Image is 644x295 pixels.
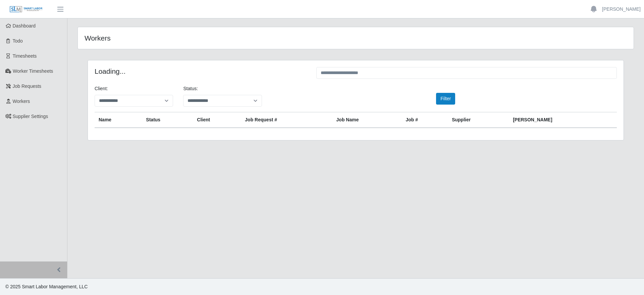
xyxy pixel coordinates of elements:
[448,112,509,128] th: Supplier
[401,112,448,128] th: Job #
[13,53,37,59] span: Timesheets
[436,93,455,105] button: Filter
[509,112,617,128] th: [PERSON_NAME]
[602,6,641,13] a: [PERSON_NAME]
[332,112,402,128] th: Job Name
[241,112,332,128] th: Job Request #
[95,85,108,92] label: Client:
[142,112,193,128] th: Status
[193,112,241,128] th: Client
[13,68,53,74] span: Worker Timesheets
[85,34,305,42] h4: Workers
[95,67,306,75] h4: Loading...
[13,23,36,28] span: Dashboard
[13,83,42,89] span: Job Requests
[13,99,30,104] span: Workers
[95,112,142,128] th: Name
[13,114,48,119] span: Supplier Settings
[5,284,88,289] span: © 2025 Smart Labor Management, LLC
[183,85,198,92] label: Status:
[9,6,43,13] img: SLM Logo
[13,38,23,44] span: Todo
